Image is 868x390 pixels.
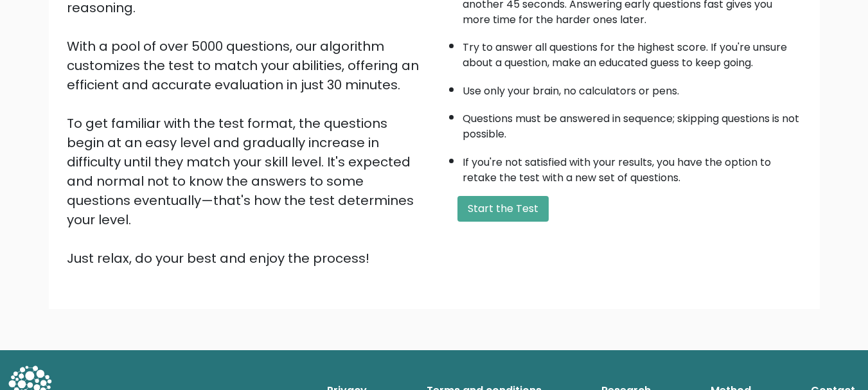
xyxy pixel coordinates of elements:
[463,105,802,142] li: Questions must be answered in sequence; skipping questions is not possible.
[463,77,802,99] li: Use only your brain, no calculators or pens.
[463,148,802,186] li: If you're not satisfied with your results, you have the option to retake the test with a new set ...
[463,33,802,71] li: Try to answer all questions for the highest score. If you're unsure about a question, make an edu...
[457,196,549,222] button: Start the Test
